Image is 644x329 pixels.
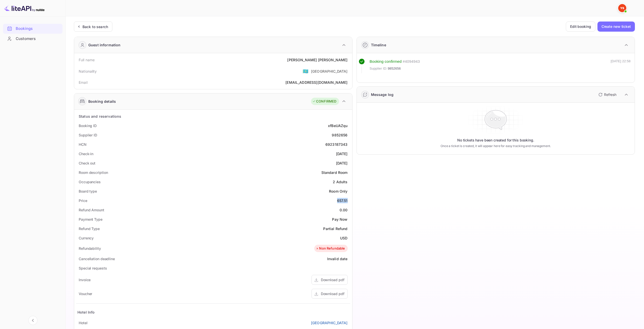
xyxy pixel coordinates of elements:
img: Yandex Support [618,4,626,12]
ya-tr-span: Back to search [82,25,108,29]
div: [DATE] [336,151,348,156]
ya-tr-span: 2 Adults [333,180,347,184]
ya-tr-span: [PERSON_NAME] [318,58,348,62]
ya-tr-span: Standard Room [321,170,348,175]
ya-tr-span: Payment Type [79,217,102,221]
ya-tr-span: Invalid date [327,257,348,261]
ya-tr-span: xfBeUAZqu [328,124,347,128]
ya-tr-span: Hotel Info [77,310,95,314]
ya-tr-span: Supplier ID [79,133,97,137]
ya-tr-span: Timeline [371,43,386,47]
div: Download pdf [321,291,344,296]
ya-tr-span: Nationality [79,69,97,73]
ya-tr-span: Create new ticket [601,24,631,30]
ya-tr-span: Full name [79,58,95,62]
ya-tr-span: [GEOGRAPHIC_DATA] [311,69,348,73]
div: 9852656 [332,132,347,138]
a: Customers [3,34,63,43]
ya-tr-span: USD [340,236,347,240]
ya-tr-span: Message log [371,92,394,97]
ya-tr-span: Supplier ID: [370,67,387,70]
ya-tr-span: 9852656 [388,67,401,70]
ya-tr-span: Hotel [79,321,88,325]
ya-tr-span: Non Refundable [319,246,345,251]
ya-tr-span: Pay Now [332,217,347,221]
ya-tr-span: Refund Type [79,227,100,231]
ya-tr-span: Currency [79,236,94,240]
a: [GEOGRAPHIC_DATA] [311,320,348,325]
ya-tr-span: Booking details [88,99,116,104]
button: Create new ticket [597,22,635,32]
img: LiteAPI logo [4,4,45,12]
button: Edit booking [566,22,595,32]
div: Bookings [3,24,63,34]
ya-tr-span: Invoice [79,278,91,282]
ya-tr-span: Special requests [79,266,107,270]
ya-tr-span: Check-in [79,152,93,156]
ya-tr-span: Price [79,198,87,203]
ya-tr-span: Cancellation deadline [79,257,115,261]
ya-tr-span: Status and reservations [79,114,121,118]
ya-tr-span: HCN [79,142,87,147]
ya-tr-span: Room description [79,170,108,175]
div: 0.00 [340,207,348,213]
ya-tr-span: Email [79,80,88,85]
ya-tr-span: Refund Amount [79,208,104,212]
span: United States [303,67,308,76]
ya-tr-span: Occupancies [79,180,101,184]
button: Collapse navigation [28,316,37,325]
ya-tr-span: Guest information [88,42,121,48]
ya-tr-span: Refundability [79,246,101,251]
div: 6923187343 [325,142,348,147]
div: [DATE] [336,160,348,166]
ya-tr-span: [GEOGRAPHIC_DATA] [311,321,348,325]
ya-tr-span: Edit booking [570,24,591,30]
ya-tr-span: confirmed [385,59,402,64]
div: # 4094943 [403,59,420,65]
ya-tr-span: Board type [79,189,97,193]
ya-tr-span: CONFIRMED [316,99,336,104]
ya-tr-span: [EMAIL_ADDRESS][DOMAIN_NAME] [285,80,347,85]
ya-tr-span: Booking [370,59,384,64]
ya-tr-span: Refresh [604,92,616,97]
ya-tr-span: 🇰🇿 [303,68,308,74]
div: 657.51 [337,198,348,203]
ya-tr-span: No tickets have been created for this booking. [457,138,534,143]
button: Refresh [595,91,618,99]
ya-tr-span: Download pdf [321,278,344,282]
ya-tr-span: Bookings [16,26,33,32]
ya-tr-span: [DATE] 22:58 [611,59,631,63]
ya-tr-span: Voucher [79,292,92,296]
ya-tr-span: Booking ID [79,124,97,128]
ya-tr-span: Once a ticket is created, it will appear here for easy tracking and management. [441,144,551,148]
div: Customers [3,34,63,44]
ya-tr-span: Room Only [329,189,347,193]
a: Bookings [3,24,63,33]
ya-tr-span: [PERSON_NAME] [287,58,317,62]
ya-tr-span: Partial Refund [323,227,347,231]
ya-tr-span: Customers [16,36,36,42]
ya-tr-span: Check out [79,161,95,165]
